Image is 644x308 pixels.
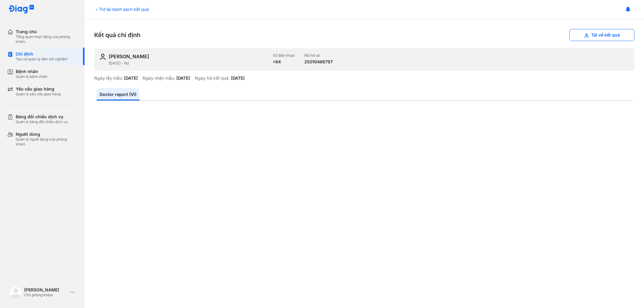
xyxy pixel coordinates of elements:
div: Người dùng [16,132,77,137]
div: Ngày lấy mẫu: [94,75,123,81]
div: Bệnh nhân [16,69,47,74]
div: Số điện thoại [273,53,295,58]
div: [DATE] - Nữ [109,61,268,66]
div: Quản lý bảng đối chiếu dịch vụ [16,119,68,124]
div: Trang chủ [16,29,77,34]
div: [PERSON_NAME] [24,287,68,293]
div: Tạo và quản lý đơn xét nghiệm [16,57,68,62]
div: Chủ phòng khám [24,293,68,297]
div: +84 [273,59,295,65]
div: Kết quả chỉ định [94,29,634,41]
div: [PERSON_NAME] [109,53,149,60]
img: logo [10,286,22,298]
div: 25010486797 [304,59,333,65]
div: [DATE] [231,75,245,81]
div: [DATE] [176,75,190,81]
div: Quản lý bệnh nhân [16,74,47,79]
div: Mã hồ sơ [304,53,333,58]
div: Quản lý yêu cầu giao hàng [16,92,61,97]
img: logo [8,5,34,14]
div: Bảng đối chiếu dịch vụ [16,114,68,119]
button: Tải về kết quả [569,29,634,41]
img: user-icon [99,53,106,60]
div: Trở lại danh sách kết quả [94,6,149,12]
div: [DATE] [124,75,138,81]
a: Doctor report (VI) [97,88,139,100]
div: Chỉ định [16,51,68,57]
div: Tổng quan hoạt động của phòng khám [16,34,77,44]
div: Yêu cầu giao hàng [16,86,61,92]
div: Ngày nhận mẫu: [143,75,175,81]
div: Quản lý người dùng của phòng khám [16,137,77,147]
div: Ngày trả kết quả: [195,75,230,81]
